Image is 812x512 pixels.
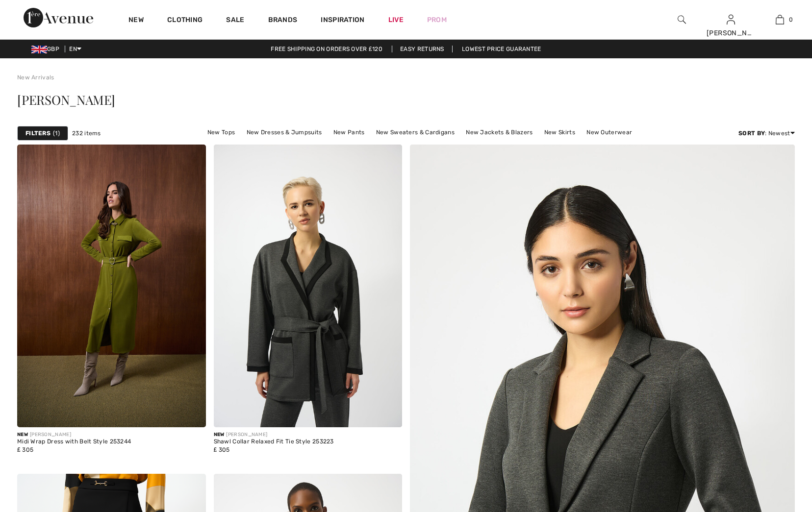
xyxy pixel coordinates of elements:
a: Lowest Price Guarantee [454,46,549,52]
a: Clothing [167,16,203,26]
a: Live [388,15,404,25]
a: New Skirts [539,126,580,139]
span: Inspiration [321,16,364,26]
a: New Arrivals [17,74,54,81]
span: EN [69,46,81,52]
img: My Bag [776,14,784,25]
a: Brands [268,16,298,26]
a: New Outerwear [582,126,637,139]
a: New Jackets & Blazers [461,126,537,139]
span: ₤ 305 [214,446,230,453]
span: 1 [53,129,60,138]
span: ₤ 305 [17,446,33,453]
a: Prom [427,15,447,25]
img: 1ère Avenue [24,8,93,27]
a: New Tops [203,126,240,139]
img: UK Pound [31,46,47,53]
div: Midi Wrap Dress with Belt Style 253244 [17,439,131,445]
div: [PERSON_NAME] [17,431,131,439]
a: New Sweaters & Cardigans [371,126,459,139]
div: [PERSON_NAME] [707,28,755,38]
div: Shawl Collar Relaxed Fit Tie Style 253223 [214,439,334,445]
a: 0 [756,14,804,25]
img: Shawl Collar Relaxed Fit Tie Style 253223. Grey melange/black [214,145,403,427]
span: [PERSON_NAME] [17,91,115,108]
span: 0 [789,15,793,24]
img: Midi Wrap Dress with Belt Style 253244. Artichoke [17,145,206,427]
a: Sign In [727,15,735,24]
a: Free shipping on orders over ₤120 [263,46,390,52]
div: [PERSON_NAME] [214,431,334,439]
strong: Sort By [738,130,765,137]
img: My Info [727,14,735,25]
a: New Pants [329,126,370,139]
span: New [17,432,28,438]
strong: Filters [25,129,51,138]
a: New [128,16,144,26]
a: Easy Returns [392,46,453,52]
a: Sale [226,16,244,26]
div: : Newest [738,129,795,138]
span: New [214,432,225,438]
img: search the website [678,14,686,25]
a: New Dresses & Jumpsuits [242,126,327,139]
span: 232 items [72,129,101,138]
span: GBP [31,46,63,52]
